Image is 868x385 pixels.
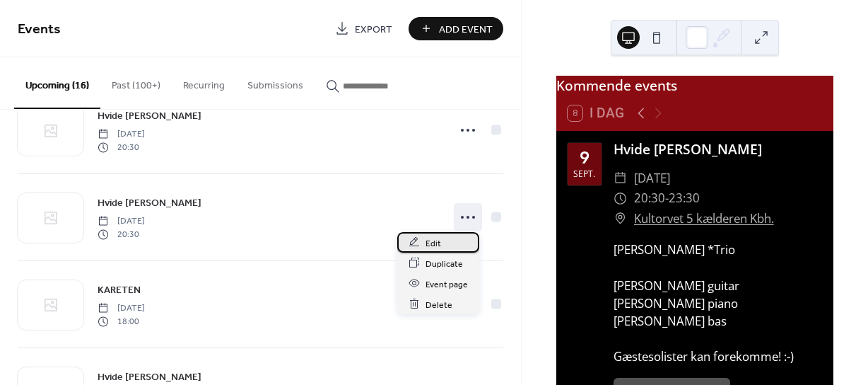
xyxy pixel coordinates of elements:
a: Hvide [PERSON_NAME] [98,108,201,124]
button: Add Event [409,17,503,40]
span: Duplicate [426,256,463,271]
a: KARETEN [98,282,141,298]
span: 20:30 [98,228,145,241]
span: Edit [426,236,441,251]
a: Kultorvet 5 kælderen Kbh. [634,209,774,229]
span: Export [355,22,392,37]
span: Hvide [PERSON_NAME] [98,196,201,211]
button: Past (100+) [100,57,172,108]
button: Recurring [172,57,236,108]
span: KARETEN [98,283,141,298]
div: 9 [580,149,590,166]
a: Hvide [PERSON_NAME] [98,369,201,385]
span: [DATE] [98,302,145,315]
button: Submissions [236,57,315,108]
span: 20:30 [98,141,145,154]
div: Kommende events [556,76,833,96]
span: - [665,188,669,209]
div: [PERSON_NAME] *Trio [PERSON_NAME] guitar [PERSON_NAME] piano [PERSON_NAME] bas Gæstesolister kan ... [614,241,822,365]
span: [DATE] [98,128,145,141]
span: Hvide [PERSON_NAME] [98,109,201,124]
span: 20:30 [634,188,665,209]
span: 23:30 [669,188,700,209]
a: Export [324,17,403,40]
span: Event page [426,277,468,292]
div: ​ [614,168,627,189]
div: Hvide [PERSON_NAME] [614,139,822,160]
div: ​ [614,209,627,229]
button: Upcoming (16) [14,57,100,109]
span: Hvide [PERSON_NAME] [98,370,201,385]
span: 18:00 [98,315,145,328]
span: Delete [426,297,452,312]
a: Hvide [PERSON_NAME] [98,195,201,211]
span: [DATE] [634,168,670,189]
div: sept. [573,170,595,178]
span: Events [18,16,61,43]
span: Add Event [439,22,493,37]
div: ​ [614,188,627,209]
span: [DATE] [98,215,145,228]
